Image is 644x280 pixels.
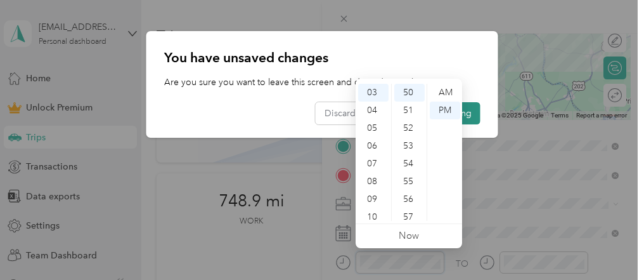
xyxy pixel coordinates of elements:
div: 57 [394,208,425,226]
div: 07 [358,155,389,173]
div: PM [430,102,460,119]
div: 06 [358,137,389,155]
iframe: Everlance-gr Chat Button Frame [573,209,644,280]
div: 03 [358,84,389,102]
p: You have unsaved changes [164,49,480,67]
div: 56 [394,190,425,208]
div: 05 [358,119,389,137]
button: Discard changes [316,102,401,124]
div: 08 [358,173,389,190]
div: 51 [394,102,425,119]
div: 09 [358,190,389,208]
div: 53 [394,137,425,155]
div: 10 [358,208,389,226]
div: 52 [394,119,425,137]
div: 54 [394,155,425,173]
p: Are you sure you want to leave this screen and discard your changes? [164,76,480,89]
div: 04 [358,102,389,119]
div: 55 [394,173,425,190]
div: AM [430,84,460,102]
div: 50 [394,84,425,102]
a: Now [399,230,419,242]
